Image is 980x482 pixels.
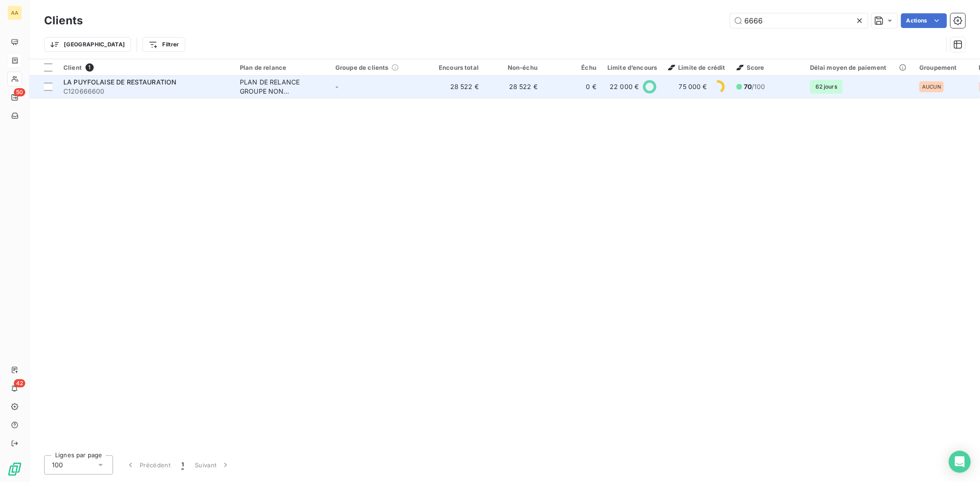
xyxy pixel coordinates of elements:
[810,64,908,71] div: Délai moyen de paiement
[730,13,868,28] input: Rechercher
[431,64,479,71] div: Encours total
[607,64,657,71] div: Limite d’encours
[44,12,83,29] h3: Clients
[679,82,707,91] span: 75 000 €
[922,84,941,90] span: AUCUN
[240,78,324,96] div: PLAN DE RELANCE GROUPE NON AUTOMATIQUE
[668,64,725,71] span: Limite de crédit
[240,64,324,71] div: Plan de relance
[549,64,596,71] div: Échu
[810,80,843,94] span: 62 jours
[335,64,389,71] span: Groupe de clients
[52,460,63,470] span: 100
[14,379,25,387] span: 42
[189,455,236,475] button: Suivant
[543,76,602,98] td: 0 €
[63,64,82,71] span: Client
[181,460,184,470] span: 1
[7,462,22,476] img: Logo LeanPay
[7,6,22,20] div: AA
[744,82,765,91] span: /100
[949,451,971,473] div: Open Intercom Messenger
[335,83,338,90] span: -
[176,455,189,475] button: 1
[744,83,752,90] span: 70
[919,64,968,71] div: Groupement
[610,82,639,91] span: 22 000 €
[63,87,229,96] span: C120666600
[736,64,765,71] span: Score
[14,88,25,96] span: 50
[484,76,543,98] td: 28 522 €
[44,37,131,52] button: [GEOGRAPHIC_DATA]
[120,455,176,475] button: Précédent
[142,37,185,52] button: Filtrer
[425,76,484,98] td: 28 522 €
[490,64,538,71] div: Non-échu
[901,13,947,28] button: Actions
[63,78,176,86] span: LA PUYFOLAISE DE RESTAURATION
[85,63,94,72] span: 1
